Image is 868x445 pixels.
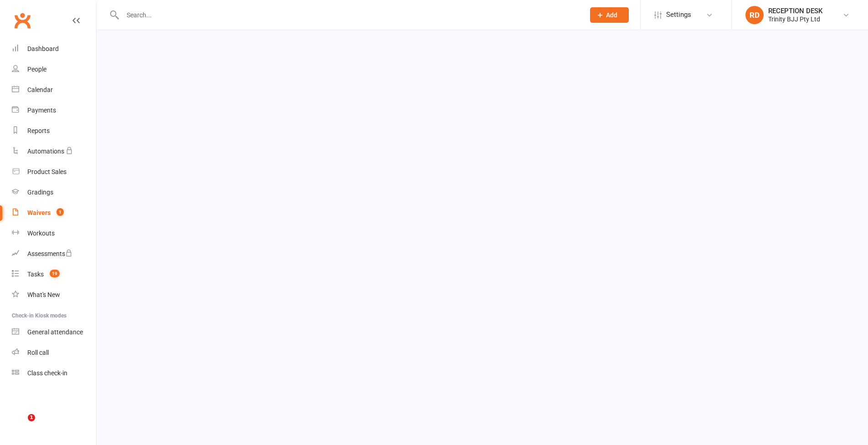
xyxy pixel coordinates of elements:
a: Payments [12,100,96,121]
div: What's New [27,291,60,298]
span: 1 [28,414,35,421]
div: Trinity BJJ Pty Ltd [768,15,822,23]
div: Assessments [27,250,72,257]
input: Search... [120,9,578,21]
div: Automations [27,148,64,155]
a: Gradings [12,182,96,203]
span: Settings [666,5,691,25]
a: Reports [12,121,96,141]
div: Class check-in [27,369,67,377]
div: RECEPTION DESK [768,7,822,15]
a: Assessments [12,244,96,264]
button: Add [590,7,629,23]
div: Dashboard [27,45,59,52]
a: Clubworx [11,9,34,32]
a: Product Sales [12,162,96,182]
span: 19 [50,270,60,277]
a: People [12,59,96,80]
div: People [27,66,46,73]
a: Calendar [12,80,96,100]
a: Roll call [12,343,96,363]
a: General attendance kiosk mode [12,322,96,343]
span: 1 [56,208,64,216]
a: Dashboard [12,39,96,59]
div: Gradings [27,189,53,196]
div: Calendar [27,86,53,93]
div: General attendance [27,328,83,336]
div: Tasks [27,271,44,278]
div: Roll call [27,349,49,356]
a: Waivers 1 [12,203,96,223]
div: Product Sales [27,168,67,175]
a: Workouts [12,223,96,244]
div: Payments [27,107,56,114]
iframe: Intercom live chat [9,414,31,436]
div: RD [745,6,764,24]
div: Waivers [27,209,51,216]
a: Automations [12,141,96,162]
a: What's New [12,285,96,305]
div: Reports [27,127,50,134]
span: Add [606,11,617,19]
div: Workouts [27,230,55,237]
a: Tasks 19 [12,264,96,285]
a: Class kiosk mode [12,363,96,384]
